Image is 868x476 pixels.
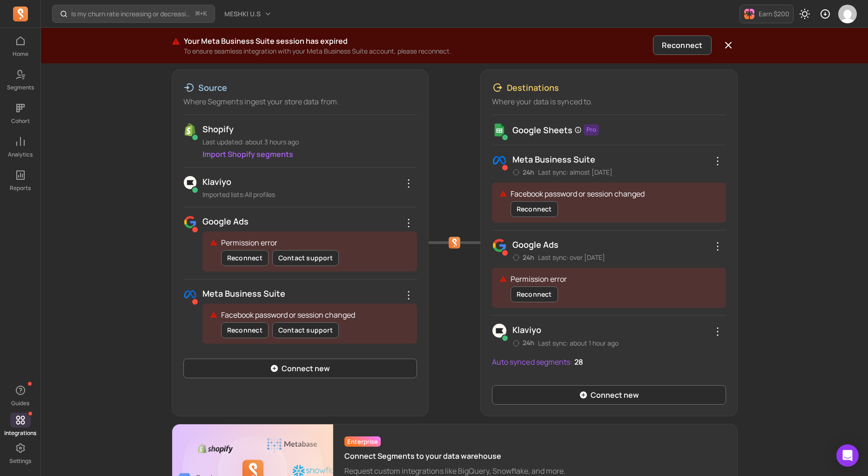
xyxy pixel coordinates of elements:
[11,400,29,407] p: Guides
[183,215,197,230] img: google
[10,381,31,409] button: Guides
[7,84,34,91] p: Segments
[838,5,857,23] img: avatar
[512,253,534,262] p: 24h
[511,286,558,302] button: Reconnect
[740,5,794,23] button: Earn $200
[795,5,814,23] button: Toggle dark mode
[219,6,277,22] button: MESHKI U.S
[224,9,261,19] span: MESHKI U.S
[492,385,726,405] a: Connect new
[272,250,339,266] button: Contact support
[221,250,269,266] button: Reconnect
[574,354,583,370] p: 28
[584,124,599,136] span: Pro
[221,237,339,248] p: Permission error
[512,323,619,336] p: Klaviyo
[221,322,269,338] button: Reconnect
[512,168,534,177] p: 24h
[198,81,227,94] p: Source
[202,122,417,136] p: Shopify
[202,175,417,188] p: Klaviyo
[538,168,612,177] p: Last sync: almost [DATE]
[221,309,355,320] p: Facebook password or session changed
[184,35,650,47] p: Your Meta Business Suite session has expired
[512,123,572,136] p: Google Sheets
[203,10,207,18] kbd: K
[11,117,30,125] p: Cohort
[538,253,605,262] p: Last sync: over [DATE]
[492,356,573,367] p: Auto synced segments:
[195,9,207,19] span: +
[836,444,859,467] div: Open Intercom Messenger
[511,201,558,217] button: Reconnect
[183,122,197,137] img: shopify
[184,47,650,56] p: To ensure seamless integration with your Meta Business Suite account, please reconnect.
[52,5,215,23] button: Is my churn rate increasing or decreasing?⌘+K
[9,457,31,465] p: Settings
[344,436,381,447] span: Enterprise
[512,338,534,347] p: 24h
[4,429,36,437] p: Integrations
[13,50,28,58] p: Home
[512,153,612,166] p: Meta business suite
[71,9,192,19] p: Is my churn rate increasing or decreasing?
[202,137,417,147] p: Last updated: about 3 hours ago
[202,287,417,300] p: Meta business suite
[492,96,726,107] p: Where your data is synced to.
[511,273,567,285] p: Permission error
[492,122,507,137] img: gs
[492,354,584,370] a: Auto synced segments:28
[10,184,31,192] p: Reports
[183,287,197,302] img: facebook
[8,151,33,158] p: Analytics
[759,9,789,19] p: Earn $200
[538,339,619,348] p: Last sync: about 1 hour ago
[653,35,711,55] button: Reconnect
[507,81,559,94] p: Destinations
[492,153,507,168] img: Facebook
[202,149,293,159] a: Import Shopify segments
[202,190,417,199] p: Imported lists: All profiles
[183,359,417,378] a: Connect new
[492,238,507,253] img: Google
[183,175,197,190] img: klaviyo
[511,188,645,199] p: Facebook password or session changed
[202,215,417,228] p: Google Ads
[195,8,200,20] kbd: ⌘
[272,322,339,338] button: Contact support
[492,323,507,338] img: Klaviyo
[183,96,417,107] p: Where Segments ingest your store data from.
[344,450,565,462] p: Connect Segments to your data warehouse
[512,238,605,251] p: Google Ads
